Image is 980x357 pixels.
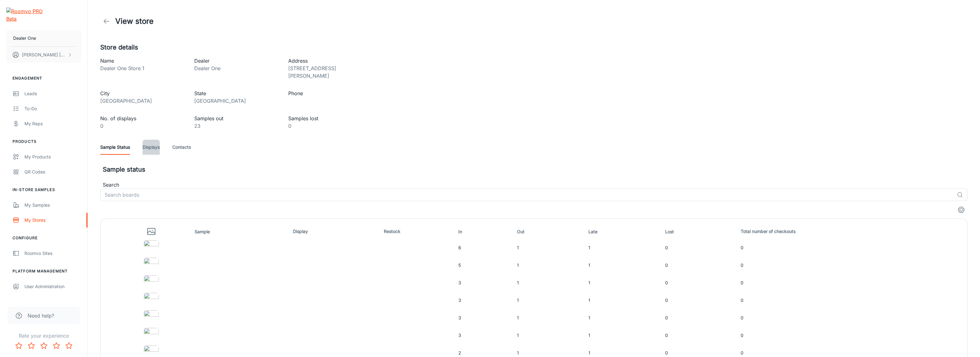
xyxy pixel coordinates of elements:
th: Display [290,224,381,239]
button: [PERSON_NAME] [PERSON_NAME] [6,47,81,63]
p: Phone [288,90,372,97]
p: 0 [288,122,372,130]
td: 1 [514,292,586,309]
p: Dealer [194,57,278,65]
button: Rate 4 star [50,339,63,352]
p: 23 [194,122,278,130]
td: 1 [586,309,663,327]
a: Displays [143,140,160,155]
td: 1 [514,239,586,256]
h5: Sample status [103,165,967,174]
td: 1 [514,274,586,292]
td: 0 [738,309,962,327]
td: 0 [738,292,962,309]
p: Samples out [194,115,278,122]
td: 0 [663,274,738,292]
p: City [100,90,184,97]
div: To-do [24,105,81,112]
td: 3 [456,274,514,292]
p: Address [288,57,372,65]
td: 1 [586,239,663,256]
td: 1 [514,327,586,344]
p: Samples lost [288,115,372,122]
span: Sample [195,228,218,235]
p: Name [100,57,184,65]
p: [GEOGRAPHIC_DATA] [100,97,184,105]
td: 5 [456,256,514,274]
th: Restock [381,224,456,239]
div: My Samples [24,202,81,209]
div: My Reps [24,120,81,127]
span: Out [517,228,533,235]
h5: Store details [100,43,967,52]
p: Dealer One Store 1 [100,65,184,72]
span: In [458,228,470,235]
div: My Stores [24,217,81,224]
td: 0 [663,309,738,327]
td: 3 [456,327,514,344]
input: Search boards [100,189,954,201]
td: 0 [663,292,738,309]
div: Leads [24,90,81,97]
p: [GEOGRAPHIC_DATA] [194,97,278,105]
h1: View store [115,16,154,27]
button: Rate 1 star [13,339,25,352]
span: Lost [665,228,682,235]
div: User Administration [24,283,81,290]
p: State [194,90,278,97]
p: Rate your experience [5,332,82,339]
div: QR Codes [24,168,81,175]
p: [PERSON_NAME] [PERSON_NAME] [22,51,66,58]
a: Sample Status [100,140,130,155]
td: 3 [456,292,514,309]
td: 6 [456,239,514,256]
button: Rate 3 star [38,339,50,352]
button: Dealer One [6,30,81,46]
div: My Products [24,153,81,160]
td: 1 [586,256,663,274]
a: Contacts [172,140,191,155]
td: 0 [738,256,962,274]
p: Dealer One [194,65,278,72]
p: [STREET_ADDRESS][PERSON_NAME] [288,65,372,80]
td: 1 [586,327,663,344]
td: 0 [663,239,738,256]
td: 1 [586,292,663,309]
img: Roomvo PRO Beta [6,8,45,23]
p: No. of displays [100,115,184,122]
td: 0 [663,256,738,274]
button: settings [955,204,967,216]
td: 0 [738,274,962,292]
span: Need help? [28,312,54,319]
td: 1 [586,274,663,292]
p: 0 [100,122,184,130]
td: 3 [456,309,514,327]
td: 1 [514,309,586,327]
th: Total number of checkouts [738,224,962,239]
p: Dealer One [13,35,36,42]
td: 0 [663,327,738,344]
td: 1 [514,256,586,274]
p: Search [103,181,967,189]
td: 0 [738,327,962,344]
span: Late [588,228,606,235]
td: 0 [738,239,962,256]
button: Rate 2 star [25,339,38,352]
button: Rate 5 star [63,339,75,352]
div: Roomvo Sites [24,250,81,257]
